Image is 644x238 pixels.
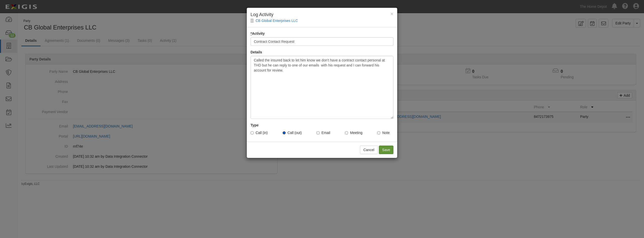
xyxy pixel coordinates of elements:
[251,123,259,128] label: Type
[379,146,393,154] input: Save
[390,11,393,17] span: ×
[251,12,393,18] h4: Log Activity
[283,131,286,134] input: Call (out)
[251,50,262,55] label: Details
[360,146,378,154] button: Cancel
[345,131,348,134] input: Meeting
[283,130,302,135] label: Call (out)
[345,130,363,135] label: Meeting
[251,31,265,36] label: Activity
[256,19,298,23] a: CB Global Enterprises LLC
[251,31,252,36] abbr: required
[377,130,390,135] label: Note
[316,131,320,134] input: Email
[251,56,393,119] div: Called the insured back to let him know we don't have a contract contact personal at THD but he c...
[251,131,254,134] input: Call (in)
[390,11,393,16] button: Close
[316,130,330,135] label: Email
[377,131,380,134] input: Note
[251,130,268,135] label: Call (in)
